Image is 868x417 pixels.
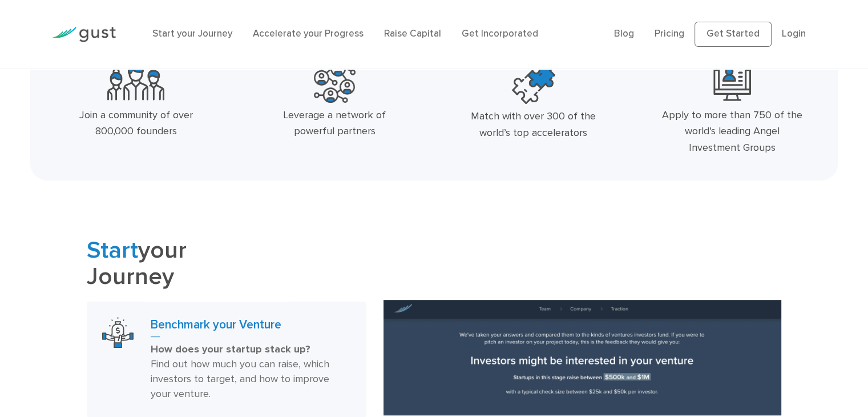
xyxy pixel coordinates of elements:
a: Blog [614,28,634,39]
a: Accelerate your Progress [253,28,364,39]
span: Start [87,236,138,264]
img: Benchmark Your Venture [102,317,134,348]
div: Apply to more than 750 of the world’s leading Angel Investment Groups [660,107,805,157]
div: Leverage a network of powerful partners [262,107,407,141]
div: Join a community of over 800,000 founders [63,107,209,141]
a: Start your Journey [152,28,232,39]
img: Leading Angel Investment [713,61,751,103]
h3: Benchmark your Venture [151,317,351,338]
img: Top Accelerators [512,61,555,105]
a: Pricing [655,28,684,39]
span: Find out how much you can raise, which investors to target, and how to improve your venture. [151,358,329,400]
a: Raise Capital [384,28,441,39]
img: Powerful Partners [314,61,356,103]
img: Gust Logo [52,27,116,42]
h2: your Journey [87,238,366,290]
strong: How does your startup stack up? [151,343,310,355]
a: Login [782,28,806,39]
img: Community Founders [107,61,164,103]
a: Get Incorporated [462,28,538,39]
a: Get Started [695,22,772,47]
div: Match with over 300 of the world’s top accelerators [461,109,606,142]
